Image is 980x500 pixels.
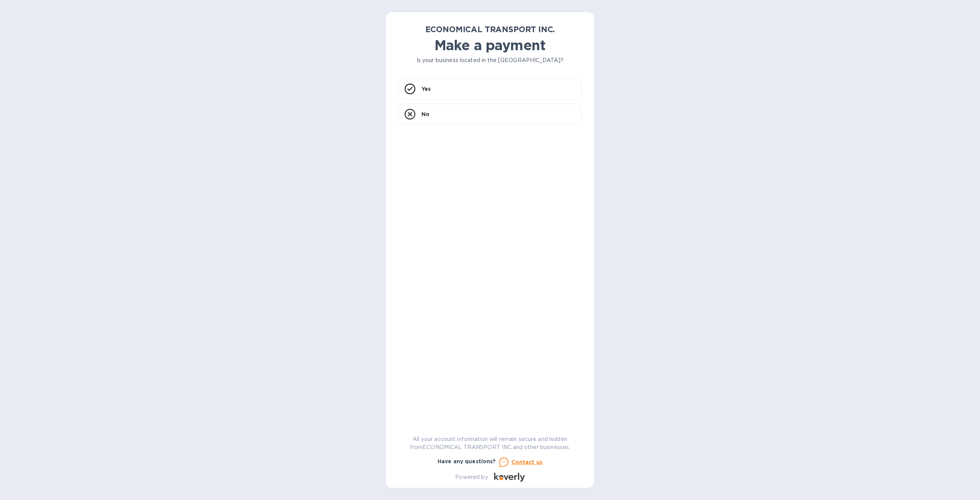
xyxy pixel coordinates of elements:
[398,56,582,64] p: Is your business located in the [GEOGRAPHIC_DATA]?
[438,458,496,464] b: Have any questions?
[421,85,431,93] p: Yes
[421,110,430,118] p: No
[511,459,543,465] u: Contact us
[425,25,555,34] b: ECONOMICAL TRANSPORT INC.
[398,37,582,53] h1: Make a payment
[455,473,488,481] p: Powered by
[398,435,582,451] p: All your account information will remain secure and hidden from ECONOMICAL TRANSPORT INC. and oth...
